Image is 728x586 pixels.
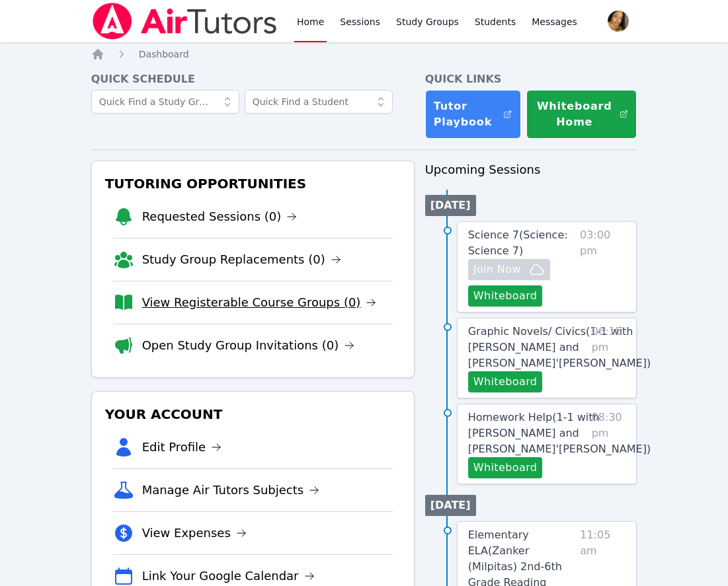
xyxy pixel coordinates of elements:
[473,262,521,277] span: Join Now
[142,336,355,355] a: Open Study Group Invitations (0)
[592,324,626,392] span: 06:15 pm
[468,371,543,392] button: Whiteboard
[142,524,247,542] a: View Expenses
[142,438,222,457] a: Edit Profile
[468,229,568,257] span: Science 7 ( Science: Science 7 )
[468,324,651,371] a: Graphic Novels/ Civics(1-1 with [PERSON_NAME] and [PERSON_NAME]'[PERSON_NAME])
[142,567,315,585] a: Link Your Google Calendar
[142,293,377,312] a: View Registerable Course Groups (0)
[139,48,189,61] a: Dashboard
[139,49,189,59] span: Dashboard
[102,402,403,426] h3: Your Account
[468,410,651,457] a: Homework Help(1-1 with [PERSON_NAME] and [PERSON_NAME]'[PERSON_NAME])
[468,259,550,280] button: Join Now
[580,227,626,307] span: 03:00 pm
[468,285,543,307] button: Whiteboard
[91,48,637,61] nav: Breadcrumb
[468,227,575,259] a: Science 7(Science: Science 7)
[425,195,476,216] li: [DATE]
[532,15,577,28] span: Messages
[102,172,403,196] h3: Tutoring Opportunities
[526,90,637,139] button: Whiteboard Home
[425,495,476,516] li: [DATE]
[142,207,298,226] a: Requested Sessions (0)
[425,90,521,139] a: Tutor Playbook
[468,325,651,369] span: Graphic Novels/ Civics ( 1-1 with [PERSON_NAME] and [PERSON_NAME]'[PERSON_NAME] )
[245,90,393,114] input: Quick Find a Student
[468,411,651,455] span: Homework Help ( 1-1 with [PERSON_NAME] and [PERSON_NAME]'[PERSON_NAME] )
[91,90,239,114] input: Quick Find a Study Group
[592,410,626,478] span: 08:30 pm
[468,457,543,478] button: Whiteboard
[425,71,637,87] h4: Quick Links
[91,71,415,87] h4: Quick Schedule
[425,161,637,179] h3: Upcoming Sessions
[142,481,320,499] a: Manage Air Tutors Subjects
[142,250,341,269] a: Study Group Replacements (0)
[91,3,278,40] img: Air Tutors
